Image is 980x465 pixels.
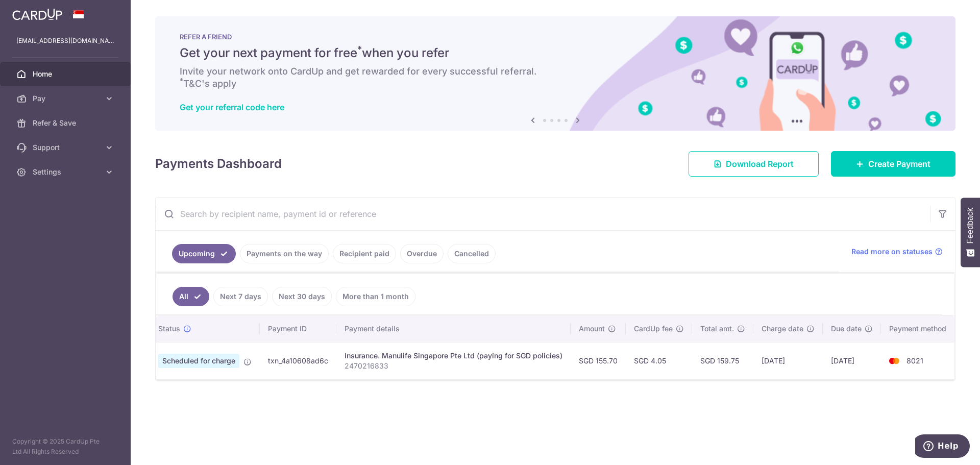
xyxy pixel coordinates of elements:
[881,315,959,342] th: Payment method
[33,142,100,153] span: Support
[173,287,209,306] a: All
[16,36,114,46] p: [EMAIL_ADDRESS][DOMAIN_NAME]
[336,287,415,306] a: More than 1 month
[155,155,282,173] h4: Payments Dashboard
[831,151,955,177] a: Create Payment
[260,342,336,379] td: txn_4a10608ad6c
[634,324,673,334] span: CardUp fee
[692,342,753,379] td: SGD 159.75
[448,244,496,263] a: Cancelled
[400,244,444,263] a: Overdue
[158,324,180,334] span: Status
[906,356,923,365] span: 8021
[260,315,336,342] th: Payment ID
[33,69,100,79] span: Home
[868,158,930,170] span: Create Payment
[966,208,975,243] span: Feedback
[689,151,819,177] a: Download Report
[12,8,62,20] img: CardUp
[240,244,329,263] a: Payments on the way
[180,45,931,61] h5: Get your next payment for free when you refer
[336,315,571,342] th: Payment details
[272,287,332,306] a: Next 30 days
[155,16,955,131] img: RAF banner
[961,198,980,267] button: Feedback - Show survey
[180,102,284,112] a: Get your referral code here
[213,287,268,306] a: Next 7 days
[579,324,605,334] span: Amount
[915,434,970,460] iframe: Opens a widget where you can find more information
[33,93,100,104] span: Pay
[345,351,562,361] div: Insurance. Manulife Singapore Pte Ltd (paying for SGD policies)
[851,247,943,257] a: Read more on statuses
[726,158,794,170] span: Download Report
[884,355,904,367] img: Bank Card
[180,65,931,90] h6: Invite your network onto CardUp and get rewarded for every successful referral. T&C's apply
[180,33,931,41] p: REFER A FRIEND
[33,167,100,177] span: Settings
[626,342,692,379] td: SGD 4.05
[156,198,930,230] input: Search by recipient name, payment id or reference
[571,342,626,379] td: SGD 155.70
[831,324,862,334] span: Due date
[762,324,803,334] span: Charge date
[172,244,236,263] a: Upcoming
[851,247,933,257] span: Read more on statuses
[753,342,823,379] td: [DATE]
[158,354,239,368] span: Scheduled for charge
[823,342,881,379] td: [DATE]
[345,361,562,371] p: 2470216833
[700,324,734,334] span: Total amt.
[333,244,396,263] a: Recipient paid
[33,118,100,128] span: Refer & Save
